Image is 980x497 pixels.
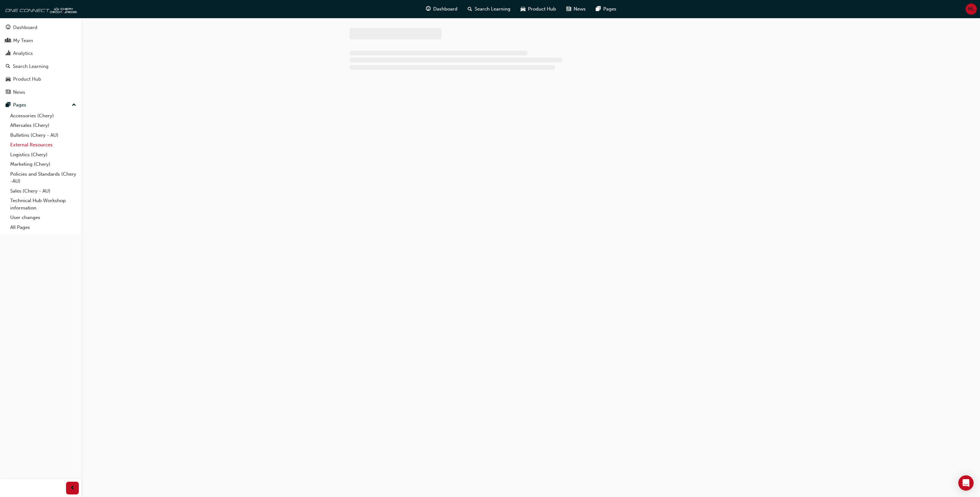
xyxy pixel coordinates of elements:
[13,63,48,70] div: Search Learning
[6,102,11,108] span: pages-icon
[426,5,431,13] span: guage-icon
[463,3,516,16] a: search-iconSearch Learning
[8,159,79,169] a: Marketing (Chery)
[3,3,77,15] img: oneconnect
[8,223,79,232] a: All Pages
[70,484,75,492] span: prev-icon
[3,35,79,47] a: My Team
[421,3,463,16] a: guage-iconDashboard
[6,64,10,69] span: search-icon
[3,86,79,98] a: News
[8,111,79,121] a: Accessories (Chery)
[596,5,601,13] span: pages-icon
[468,5,472,13] span: search-icon
[3,99,79,111] button: Pages
[13,76,41,83] div: Product Hub
[603,5,616,13] span: Pages
[516,3,561,16] a: car-iconProduct Hub
[8,169,79,186] a: Policies and Standards (Chery -AU)
[566,5,571,13] span: news-icon
[968,5,975,13] span: ML
[13,101,26,109] div: Pages
[8,186,79,196] a: Sales (Chery - AU)
[3,20,79,99] button: DashboardMy TeamAnalyticsSearch LearningProduct HubNews
[3,73,79,85] a: Product Hub
[8,130,79,140] a: Bulletins (Chery - AU)
[8,213,79,223] a: User changes
[13,50,33,57] div: Analytics
[3,61,79,72] a: Search Learning
[6,38,11,44] span: people-icon
[8,121,79,130] a: Aftersales (Chery)
[8,196,79,213] a: Technical Hub Workshop information
[6,90,11,95] span: news-icon
[574,5,586,13] span: News
[13,24,37,31] div: Dashboard
[6,51,11,56] span: chart-icon
[3,22,79,33] a: Dashboard
[475,5,510,13] span: Search Learning
[8,150,79,160] a: Logistics (Chery)
[13,37,33,44] div: My Team
[561,3,591,16] a: news-iconNews
[591,3,621,16] a: pages-iconPages
[521,5,525,13] span: car-icon
[966,4,977,15] button: ML
[958,475,974,491] div: Open Intercom Messenger
[528,5,556,13] span: Product Hub
[6,25,11,31] span: guage-icon
[72,101,76,109] span: up-icon
[433,5,457,13] span: Dashboard
[6,77,11,82] span: car-icon
[3,48,79,59] a: Analytics
[8,140,79,150] a: External Resources
[13,89,25,96] div: News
